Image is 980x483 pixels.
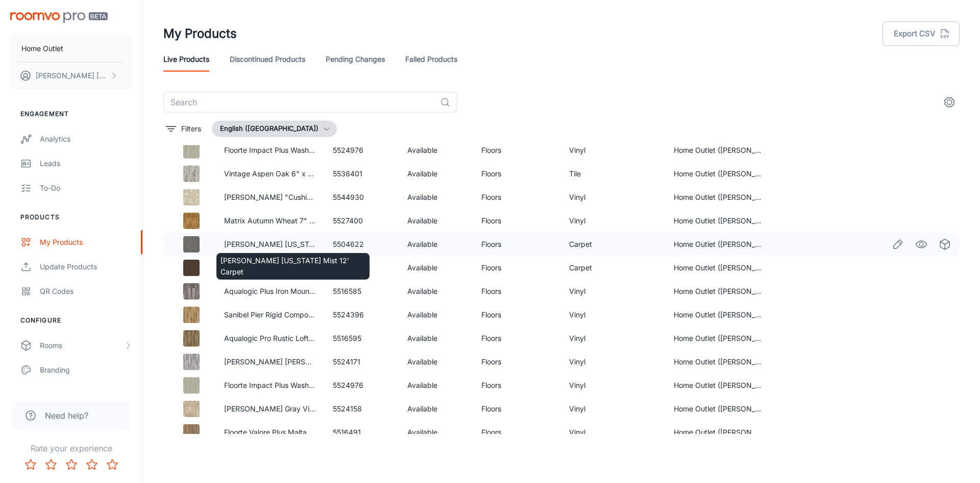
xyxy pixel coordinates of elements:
[913,236,930,253] a: See in Visualizer
[8,442,134,454] p: Rate your experience
[666,303,775,327] td: Home Outlet ([PERSON_NAME] & Company)
[45,409,88,422] span: Need help?
[325,209,399,233] td: 5527400
[224,169,367,178] a: Vintage Aspen Oak 6" x 36" Porcelain Tile
[325,350,399,374] td: 5524171
[883,21,960,46] button: Export CSV
[325,303,399,327] td: 5524396
[399,303,473,327] td: Available
[473,233,561,256] td: Floors
[473,280,561,303] td: Floors
[224,428,406,436] a: Floorte Valore Plus Malta WPC Click Vinyl Plank w/Pad
[102,454,122,475] button: Rate 5 star
[224,216,472,225] a: Matrix Autumn Wheat 7" x 48" HD Rigid Composite Core Click Vinyl Plank
[40,237,132,248] div: My Products
[939,92,960,112] button: settings
[561,162,666,186] td: Tile
[163,92,436,112] input: Search
[36,70,108,81] p: [PERSON_NAME] [PERSON_NAME]
[473,256,561,280] td: Floors
[326,47,385,72] a: Pending Changes
[325,233,399,256] td: 5504622
[82,454,102,475] button: Rate 4 star
[325,280,399,303] td: 5516585
[224,146,430,154] a: Floorte Impact Plus Washed Oak SPC Click Vinyl Plank w/Pad
[230,47,305,72] a: Discontinued Products
[61,454,82,475] button: Rate 3 star
[473,139,561,162] td: Floors
[224,240,378,248] a: [PERSON_NAME] [US_STATE] Mist 12' Carpet
[666,139,775,162] td: Home Outlet ([PERSON_NAME] & Company)
[21,43,63,54] p: Home Outlet
[561,139,666,162] td: Vinyl
[399,397,473,421] td: Available
[10,62,132,89] button: [PERSON_NAME] [PERSON_NAME]
[473,186,561,209] td: Floors
[473,162,561,186] td: Floors
[399,374,473,397] td: Available
[40,389,132,400] div: Texts
[212,121,337,137] button: English ([GEOGRAPHIC_DATA])
[399,139,473,162] td: Available
[561,256,666,280] td: Carpet
[561,186,666,209] td: Vinyl
[220,255,365,278] p: [PERSON_NAME] [US_STATE] Mist 12' Carpet
[666,233,775,256] td: Home Outlet ([PERSON_NAME] & Company)
[666,186,775,209] td: Home Outlet ([PERSON_NAME] & Company)
[325,186,399,209] td: 5544930
[224,287,360,295] a: Aqualogic Plus Iron Mountain Vinyl Plank
[325,162,399,186] td: 5538401
[473,209,561,233] td: Floors
[399,186,473,209] td: Available
[399,209,473,233] td: Available
[561,350,666,374] td: Vinyl
[224,193,481,201] a: [PERSON_NAME] "CushionStep" 12' Distant Valley Whisper Vinyl Sheet Floor
[666,397,775,421] td: Home Outlet ([PERSON_NAME] & Company)
[41,454,61,475] button: Rate 2 star
[40,340,124,351] div: Rooms
[40,286,132,297] div: QR Codes
[561,397,666,421] td: Vinyl
[399,256,473,280] td: Available
[666,374,775,397] td: Home Outlet ([PERSON_NAME] & Company)
[666,350,775,374] td: Home Outlet ([PERSON_NAME] & Company)
[666,209,775,233] td: Home Outlet ([PERSON_NAME] & Company)
[40,261,132,272] div: Update Products
[224,404,363,413] a: [PERSON_NAME] Gray Vinyl Plank w/Pad
[473,350,561,374] td: Floors
[473,327,561,350] td: Floors
[325,374,399,397] td: 5524976
[473,303,561,327] td: Floors
[561,421,666,444] td: Vinyl
[473,421,561,444] td: Floors
[666,327,775,350] td: Home Outlet ([PERSON_NAME] & Company)
[325,421,399,444] td: 5516491
[163,25,237,43] h1: My Products
[224,310,408,319] a: Sanibel Pier Rigid Composite Core Vinyl Flooring w/Pad
[40,364,132,376] div: Branding
[399,233,473,256] td: Available
[399,421,473,444] td: Available
[40,158,132,169] div: Leads
[10,35,132,62] button: Home Outlet
[224,357,438,366] a: [PERSON_NAME] [PERSON_NAME] Abbey Vinyl Flooring w/Pad
[163,121,204,137] button: filter
[40,182,132,194] div: To-do
[561,280,666,303] td: Vinyl
[473,397,561,421] td: Floors
[936,236,953,253] a: See in Virtual Samples
[405,47,457,72] a: Failed Products
[181,123,201,134] p: Filters
[561,209,666,233] td: Vinyl
[399,162,473,186] td: Available
[20,454,41,475] button: Rate 1 star
[666,256,775,280] td: Home Outlet ([PERSON_NAME] & Company)
[666,421,775,444] td: Home Outlet ([PERSON_NAME] & Company)
[224,334,379,342] a: Aqualogic Pro Rustic Loft Vinyl Flooring w/Pad
[561,327,666,350] td: Vinyl
[399,327,473,350] td: Available
[399,280,473,303] td: Available
[561,233,666,256] td: Carpet
[10,12,108,23] img: Roomvo PRO Beta
[666,280,775,303] td: Home Outlet ([PERSON_NAME] & Company)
